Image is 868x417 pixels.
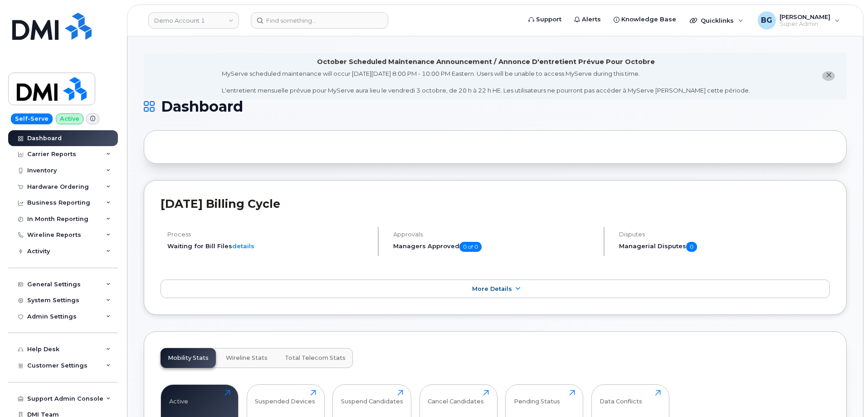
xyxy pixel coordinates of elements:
h5: Managers Approved [393,242,596,252]
span: 0 of 0 [459,242,482,252]
span: More Details [472,285,512,292]
span: 0 [686,242,697,252]
div: MyServe scheduled maintenance will occur [DATE][DATE] 8:00 PM - 10:00 PM Eastern. Users will be u... [222,69,750,95]
div: Suspend Candidates [341,390,403,405]
div: October Scheduled Maintenance Announcement / Annonce D'entretient Prévue Pour Octobre [317,57,655,67]
span: Wireline Stats [226,354,268,362]
h4: Approvals [393,231,596,238]
button: close notification [822,71,835,81]
div: Data Conflicts [600,390,642,405]
h5: Managerial Disputes [619,242,830,252]
h4: Process [167,231,370,238]
h4: Disputes [619,231,830,238]
div: Suspended Devices [255,390,315,405]
li: Waiting for Bill Files [167,242,370,250]
div: Active [169,390,188,405]
div: Cancel Candidates [428,390,484,405]
span: Total Telecom Stats [285,354,346,362]
a: details [232,242,254,250]
h2: [DATE] Billing Cycle [161,197,830,211]
div: Pending Status [514,390,560,405]
span: Dashboard [161,100,243,113]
